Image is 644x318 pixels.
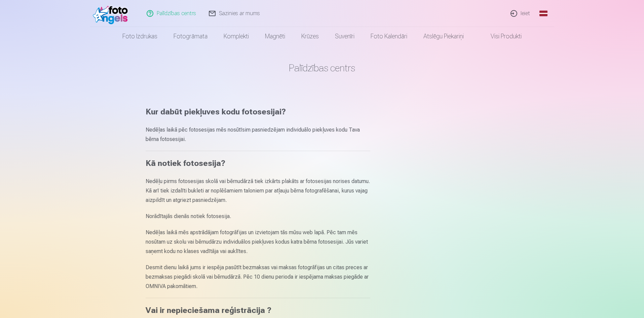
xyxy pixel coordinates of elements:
p: Nedēļas laikā pēc fotosesijas mēs nosūtīsim pasniedzējam individuālo piekļuves kodu Tava bērna fo... [146,125,370,144]
a: Visi produkti [472,27,530,46]
h1: Palīdzības centrs [146,62,499,74]
a: Magnēti [257,27,293,46]
a: Foto kalendāri [363,27,415,46]
img: /fa1 [93,3,131,24]
a: Suvenīri [327,27,363,46]
a: Foto izdrukas [114,27,165,46]
p: Nedēļu pirms fotosesijas skolā vai bērnudārzā tiek izkārts plakāts ar fotosesijas norises datumu.... [146,177,370,205]
p: Nedēļas laikā mēs apstrādājam fotogrāfijas un izvietojam tās mūsu web lapā. Pēc tam mēs nosūtam u... [146,228,370,256]
p: Norādītajās dienās notiek fotosesija. [146,212,370,221]
a: Krūzes [293,27,327,46]
a: Komplekti [216,27,257,46]
a: Fotogrāmata [165,27,216,46]
p: Desmit dienu laikā jums ir iespēja pasūtīt bezmaksas vai maksas fotogrāfijas un citas preces ar b... [146,263,370,291]
a: Atslēgu piekariņi [415,27,472,46]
